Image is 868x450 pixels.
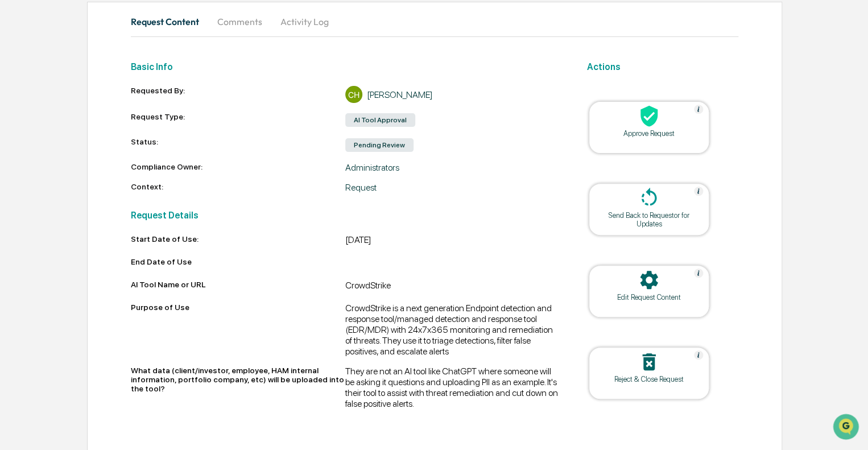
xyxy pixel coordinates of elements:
[345,280,560,294] div: CrowdStrike
[131,8,208,35] button: Request Content
[345,162,560,173] div: Administrators
[832,412,862,443] iframe: Open customer support
[598,375,700,383] div: Reject & Close Request
[193,90,207,104] button: Start new chat
[39,87,187,98] div: Start new chat
[131,162,345,173] div: Compliance Owner:
[11,87,32,108] img: 1746055101610-c473b297-6a78-478c-a979-82029cc54cd1
[131,112,345,128] div: Request Type:
[345,182,560,193] div: Request
[271,8,338,35] button: Activity Log
[7,139,78,159] a: 🖐️Preclearance
[131,257,345,266] div: End Date of Use
[345,86,362,103] div: CH
[82,145,92,154] div: 🗄️
[11,24,207,42] p: How can we help?
[131,137,345,153] div: Status:
[345,113,415,127] div: AI Tool Approval
[94,143,141,155] span: Attestations
[131,280,345,289] div: AI Tool Name or URL
[694,187,703,196] img: Help
[131,86,345,103] div: Requested By:
[131,182,345,193] div: Context:
[598,129,700,138] div: Approve Request
[78,139,146,159] a: 🗄️Attestations
[694,269,703,278] img: Help
[80,192,138,201] a: Powered byPylon
[345,366,560,409] div: They are not an AI tool like ChatGPT where someone will be asking it questions and uploading PII ...
[11,166,20,175] div: 🔎
[367,89,433,100] div: [PERSON_NAME]
[694,350,703,360] img: Help
[131,210,560,221] h2: Request Details
[345,138,414,152] div: Pending Review
[345,303,560,357] div: CrowdStrike is a next generation Endpoint detection and response tool/managed detection and respo...
[345,234,560,248] div: [DATE]
[131,234,345,243] div: Start Date of Use:
[131,303,345,352] div: Purpose of Use
[131,61,560,72] h2: Basic Info
[113,193,138,201] span: Pylon
[694,105,703,114] img: Help
[208,8,271,35] button: Comments
[131,366,345,404] div: What data (client/investor, employee, HAM internal information, portfolio company, etc) will be u...
[587,61,738,72] h2: Actions
[30,52,188,64] input: Clear
[7,160,76,181] a: 🔎Data Lookup
[598,211,700,228] div: Send Back to Requestor for Updates
[39,98,144,108] div: We're available if you need us!
[11,145,20,154] div: 🖐️
[23,143,73,155] span: Preclearance
[598,293,700,302] div: Edit Request Content
[131,8,738,35] div: secondary tabs example
[23,165,72,176] span: Data Lookup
